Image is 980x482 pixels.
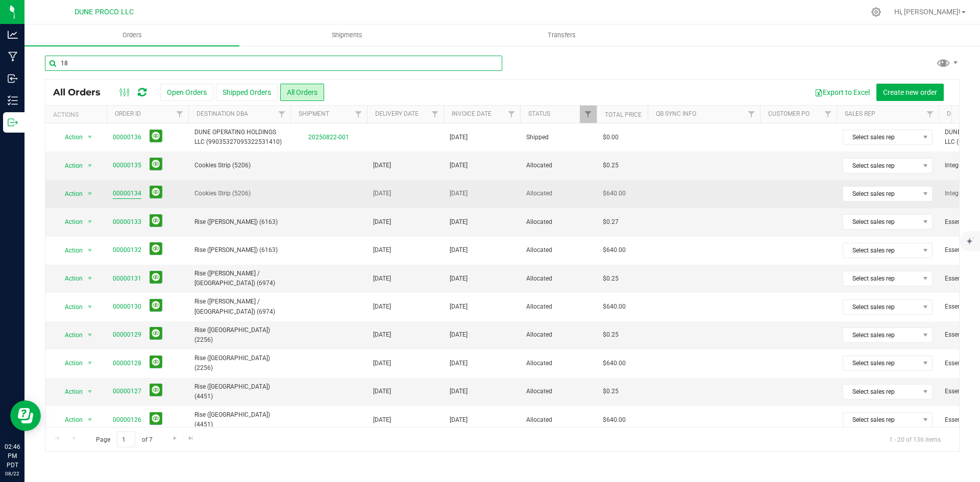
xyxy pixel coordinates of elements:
span: [DATE] [373,245,391,255]
inline-svg: Analytics [8,30,18,40]
span: Action [56,385,83,399]
a: 00000133 [113,217,141,227]
button: Open Orders [160,84,213,101]
span: Allocated [526,161,591,170]
a: Filter [274,106,290,123]
a: Go to the last page [184,432,199,445]
span: [DATE] [450,415,468,425]
span: $0.25 [603,274,619,284]
span: [DATE] [373,415,391,425]
span: $640.00 [603,359,626,368]
span: Allocated [526,217,591,227]
span: [DATE] [373,330,391,340]
span: select [84,300,96,314]
span: DUNE PROCO LLC [75,8,134,16]
span: select [84,130,96,144]
button: All Orders [280,84,324,101]
a: Filter [427,106,444,123]
span: Action [56,356,83,370]
span: Rise ([GEOGRAPHIC_DATA]) (2256) [194,353,284,373]
a: Filter [743,106,760,123]
a: Filter [350,106,367,123]
span: DUNE OPERATING HOLDINGS LLC (99035327095322531410) [194,128,284,147]
a: Shipment [299,110,329,117]
span: Action [56,215,83,229]
a: 00000131 [113,274,141,284]
span: Select sales rep [843,271,919,286]
inline-svg: Inventory [8,95,18,106]
a: 00000134 [113,189,141,198]
button: Create new order [876,84,944,101]
span: $0.25 [603,161,619,170]
a: 00000127 [113,387,141,396]
span: Shipments [318,31,376,40]
span: [DATE] [450,330,468,340]
a: Status [528,110,550,117]
a: Filter [503,106,520,123]
span: select [84,187,96,201]
span: Select sales rep [843,243,919,258]
span: Hi, [PERSON_NAME]! [894,8,961,16]
span: Select sales rep [843,300,919,314]
input: 1 [117,432,135,447]
a: 00000129 [113,330,141,340]
span: select [84,159,96,173]
a: 00000126 [113,415,141,425]
span: Action [56,413,83,427]
span: Allocated [526,189,591,198]
span: [DATE] [450,359,468,368]
a: Shipments [239,24,454,46]
span: Select sales rep [843,328,919,342]
span: Transfers [534,31,590,40]
span: Rise ([PERSON_NAME]) (6163) [194,245,284,255]
span: Select sales rep [843,159,919,173]
inline-svg: Outbound [8,117,18,128]
span: Select sales rep [843,413,919,427]
span: [DATE] [450,161,468,170]
a: Filter [580,106,597,123]
span: [DATE] [373,359,391,368]
p: 08/22 [5,470,20,477]
span: [DATE] [373,161,391,170]
span: [DATE] [450,133,468,142]
a: Sales Rep [845,110,875,117]
span: Allocated [526,274,591,284]
a: 00000132 [113,245,141,255]
span: select [84,215,96,229]
span: select [84,385,96,399]
a: QB Sync Info [656,110,696,117]
span: [DATE] [373,387,391,396]
div: Actions [53,111,103,118]
span: Select sales rep [843,385,919,399]
span: Allocated [526,245,591,255]
span: Allocated [526,302,591,312]
input: Search Order ID, Destination, Customer PO... [45,56,502,71]
a: 00000128 [113,359,141,368]
a: Delivery Date [375,110,419,117]
span: Orders [109,31,156,40]
span: Select sales rep [843,356,919,370]
a: Filter [922,106,939,123]
span: Allocated [526,330,591,340]
span: select [84,413,96,427]
span: select [84,271,96,286]
span: Rise ([PERSON_NAME] / [GEOGRAPHIC_DATA]) (6974) [194,269,284,288]
span: Create new order [883,88,937,96]
span: Action [56,243,83,258]
span: [DATE] [373,302,391,312]
span: [DATE] [373,274,391,284]
span: Select sales rep [843,130,919,144]
a: Total Price [605,111,642,118]
span: All Orders [53,87,111,98]
span: $640.00 [603,189,626,198]
span: Action [56,300,83,314]
span: $0.27 [603,217,619,227]
a: Destination DBA [197,110,248,117]
a: Orders [24,24,239,46]
span: $640.00 [603,245,626,255]
span: Select sales rep [843,187,919,201]
a: 20250822-001 [308,134,349,141]
span: Rise ([PERSON_NAME] / [GEOGRAPHIC_DATA]) (6974) [194,297,284,316]
span: Rise ([GEOGRAPHIC_DATA]) (4451) [194,410,284,429]
span: Select sales rep [843,215,919,229]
